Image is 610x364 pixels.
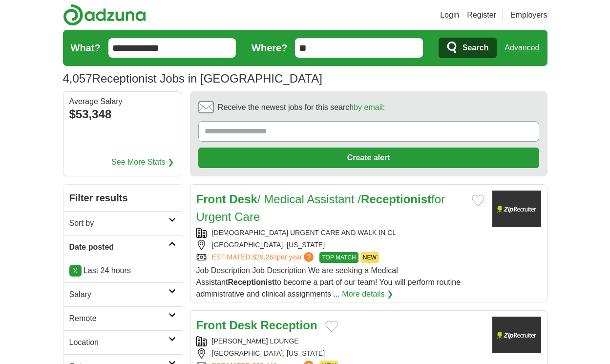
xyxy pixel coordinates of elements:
[439,38,497,58] button: Search
[69,265,176,277] p: Last 24 hours
[252,253,277,261] span: $29,263
[196,266,461,298] span: Job Description Job Description We are seeking a Medical Assistant to become a part of our team! ...
[111,156,174,168] a: See More Stats ❯
[325,321,338,332] button: Add to favorite jobs
[196,336,484,346] div: [PERSON_NAME] LOUNGE
[492,191,541,227] img: Company logo
[492,317,541,353] img: Company logo
[319,252,358,263] span: TOP MATCH
[69,289,168,300] h2: Salary
[467,9,496,21] a: Register
[63,4,146,26] img: Adzuna logo
[196,193,226,206] strong: Front
[196,240,484,250] div: [GEOGRAPHIC_DATA], [US_STATE]
[63,70,92,87] span: 4,057
[196,228,484,238] div: [DEMOGRAPHIC_DATA] URGENT CARE AND WALK IN CL
[63,185,182,211] h2: Filter results
[69,106,176,123] div: $53,348
[71,41,101,55] label: What?
[252,41,287,55] label: Where?
[472,194,484,206] button: Add to favorite jobs
[63,72,322,85] h1: Receptionist Jobs in [GEOGRAPHIC_DATA]
[342,288,393,300] a: More details ❯
[212,252,316,263] a: ESTIMATED:$29,263per year?
[63,235,182,259] a: Date posted
[510,9,547,21] a: Employers
[69,313,168,324] h2: Remote
[196,193,445,223] a: Front Desk/ Medical Assistant /Receptionistfor Urgent Care
[354,103,383,111] a: by email
[63,211,182,235] a: Sort by
[218,102,385,113] span: Receive the newest jobs for this search :
[505,38,539,58] a: Advanced
[196,348,484,359] div: [GEOGRAPHIC_DATA], [US_STATE]
[198,148,539,168] button: Create alert
[63,306,182,330] a: Remote
[63,282,182,306] a: Salary
[463,38,488,58] span: Search
[229,319,257,332] strong: Desk
[440,9,459,21] a: Login
[69,337,168,348] h2: Location
[261,319,317,332] strong: Reception
[69,98,176,106] div: Average Salary
[63,330,182,354] a: Location
[69,217,168,229] h2: Sort by
[229,193,257,206] strong: Desk
[69,265,82,277] a: X
[196,319,317,332] a: Front Desk Reception
[69,241,168,253] h2: Date posted
[228,278,274,286] strong: Receptionist
[196,319,226,332] strong: Front
[304,252,314,262] span: ?
[360,252,379,263] span: NEW
[361,193,431,206] strong: Receptionist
